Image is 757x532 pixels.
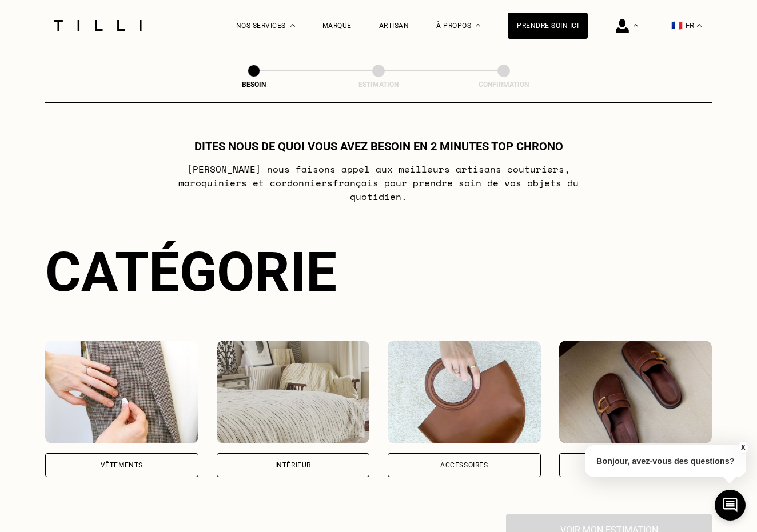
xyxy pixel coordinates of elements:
[152,162,605,203] p: [PERSON_NAME] nous faisons appel aux meilleurs artisans couturiers , maroquiniers et cordonniers ...
[217,341,370,443] img: Intérieur
[101,462,143,469] div: Vêtements
[290,24,295,27] img: Menu déroulant
[671,20,683,31] span: 🇫🇷
[45,341,198,443] img: Vêtements
[634,24,638,27] img: Menu déroulant
[440,462,488,469] div: Accessoires
[194,139,563,153] h1: Dites nous de quoi vous avez besoin en 2 minutes top chrono
[50,20,146,31] img: Logo du service de couturière Tilli
[388,341,541,443] img: Accessoires
[616,19,629,33] img: icône connexion
[737,441,748,454] button: X
[379,22,409,30] a: Artisan
[275,462,311,469] div: Intérieur
[508,13,588,39] a: Prendre soin ici
[447,81,561,89] div: Confirmation
[45,240,712,304] div: Catégorie
[197,81,311,89] div: Besoin
[322,22,352,30] a: Marque
[321,81,436,89] div: Estimation
[476,24,480,27] img: Menu déroulant à propos
[697,24,702,27] img: menu déroulant
[585,445,746,477] p: Bonjour, avez-vous des questions?
[559,341,712,443] img: Chaussures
